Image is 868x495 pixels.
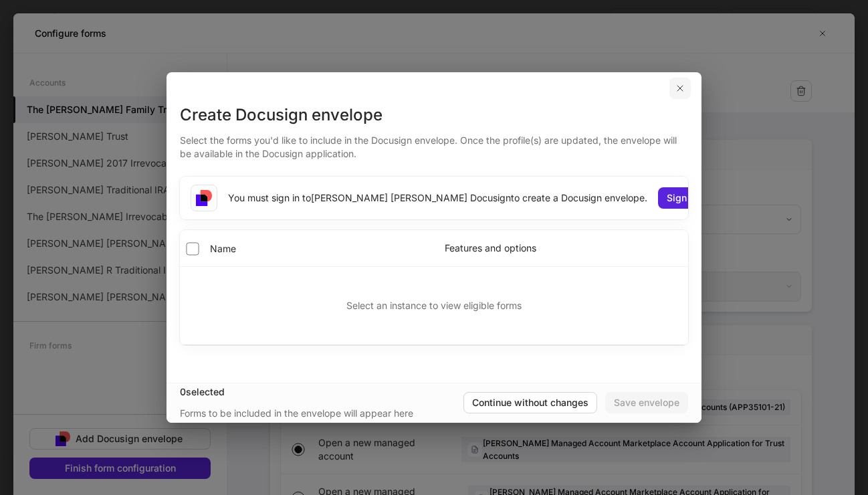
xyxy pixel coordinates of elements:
[472,396,588,409] div: Continue without changes
[658,187,706,209] button: Sign in
[210,242,236,256] span: Name
[180,104,688,126] div: Create Docusign envelope
[605,392,688,413] button: Save envelope
[434,230,688,266] th: Features and options
[463,392,597,413] button: Continue without changes
[667,191,697,205] div: Sign in
[180,385,463,399] div: 0 selected
[228,191,647,205] div: You must sign in to [PERSON_NAME] [PERSON_NAME] Docusign to create a Docusign envelope.
[180,407,413,420] div: Forms to be included in the envelope will appear here
[346,299,522,312] p: Select an instance to view eligible forms
[614,396,679,409] div: Save envelope
[180,126,688,161] div: Select the forms you'd like to include in the Docusign envelope. Once the profile(s) are updated,...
